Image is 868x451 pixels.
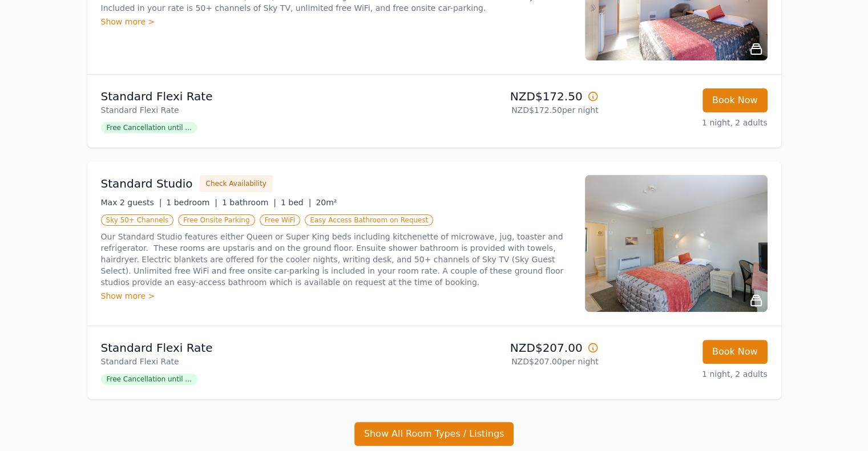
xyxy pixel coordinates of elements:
[101,16,571,27] div: Show more >
[101,214,174,226] span: Sky 50+ Channels
[608,117,768,128] p: 1 night, 2 adults
[101,373,197,385] span: Free Cancellation until ...
[101,88,430,104] p: Standard Flexi Rate
[703,88,768,112] button: Book Now
[101,340,430,356] p: Standard Flexi Rate
[101,198,162,207] span: Max 2 guests |
[703,340,768,364] button: Book Now
[316,198,337,207] span: 20m²
[354,422,514,446] button: Show All Room Types / Listings
[222,198,276,207] span: 1 bathroom |
[101,122,197,133] span: Free Cancellation until ...
[178,214,255,226] span: Free Onsite Parking
[101,176,193,192] h3: Standard Studio
[101,231,571,288] p: Our Standard Studio features either Queen or Super King beds including kitchenette of microwave, ...
[166,198,217,207] span: 1 bedroom |
[439,340,599,356] p: NZD$207.00
[305,214,433,226] span: Easy Access Bathroom on Request
[439,104,599,116] p: NZD$172.50 per night
[101,356,430,367] p: Standard Flexi Rate
[439,356,599,367] p: NZD$207.00 per night
[101,104,430,116] p: Standard Flexi Rate
[281,198,311,207] span: 1 bed |
[260,214,301,226] span: Free WiFi
[608,368,768,380] p: 1 night, 2 adults
[200,175,273,192] button: Check Availability
[439,88,599,104] p: NZD$172.50
[101,290,571,302] div: Show more >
